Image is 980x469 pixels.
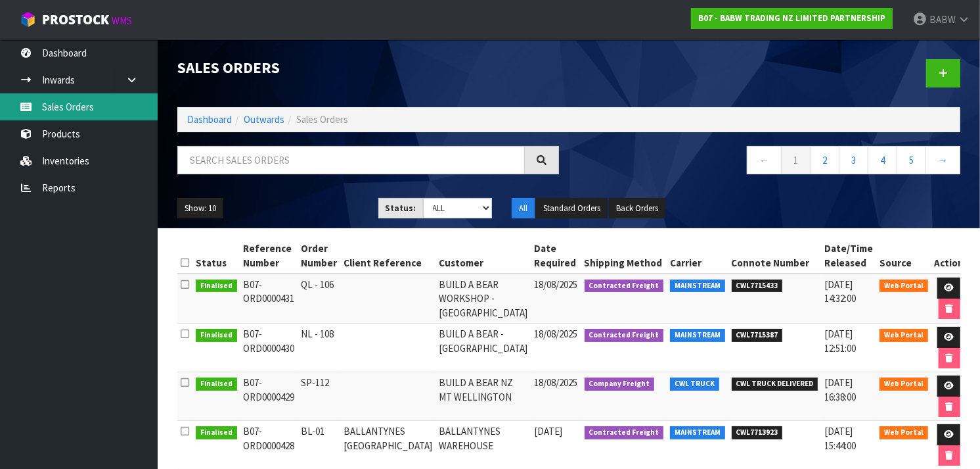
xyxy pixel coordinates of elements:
[880,329,928,342] span: Web Portal
[196,280,237,293] span: Finalised
[609,198,665,219] button: Back Orders
[20,11,36,28] img: cube-alt.png
[698,12,885,24] strong: B07 - BABW TRADING NZ LIMITED PARTNERSHIP
[177,146,525,174] input: Search sales orders
[187,113,232,126] a: Dashboard
[436,238,531,274] th: Customer
[880,280,928,293] span: Web Portal
[535,328,578,340] span: 18/08/2025
[585,426,664,439] span: Contracted Freight
[531,238,581,274] th: Date Required
[667,238,728,274] th: Carrier
[868,146,897,174] a: 4
[824,278,856,305] span: [DATE] 14:32:00
[535,425,563,437] span: [DATE]
[585,378,655,391] span: Company Freight
[670,426,725,439] span: MAINSTREAM
[581,238,667,274] th: Shipping Method
[880,378,928,391] span: Web Portal
[585,280,664,293] span: Contracted Freight
[436,324,531,372] td: BUILD A BEAR - [GEOGRAPHIC_DATA]
[296,113,348,126] span: Sales Orders
[196,378,237,391] span: Finalised
[824,376,856,403] span: [DATE] 16:38:00
[732,329,783,342] span: CWL7715387
[579,146,960,178] nav: Page navigation
[925,146,960,174] a: →
[298,274,341,324] td: QL - 106
[386,203,416,214] strong: Status:
[728,238,822,274] th: Connote Number
[112,14,132,27] small: WMS
[341,238,436,274] th: Client Reference
[240,372,298,421] td: B07-ORD0000429
[240,274,298,324] td: B07-ORD0000431
[585,329,664,342] span: Contracted Freight
[732,280,783,293] span: CWL7715433
[436,372,531,421] td: BUILD A BEAR NZ MT WELLINGTON
[670,378,719,391] span: CWL TRUCK
[240,238,298,274] th: Reference Number
[810,146,839,174] a: 2
[732,378,818,391] span: CWL TRUCK DELIVERED
[536,198,608,219] button: Standard Orders
[880,426,928,439] span: Web Portal
[192,238,240,274] th: Status
[824,328,856,354] span: [DATE] 12:51:00
[821,238,876,274] th: Date/Time Released
[535,376,578,389] span: 18/08/2025
[196,426,237,439] span: Finalised
[298,238,341,274] th: Order Number
[747,146,782,174] a: ←
[177,198,223,219] button: Show: 10
[298,372,341,421] td: SP-112
[177,59,559,76] h1: Sales Orders
[670,329,725,342] span: MAINSTREAM
[535,278,578,291] span: 18/08/2025
[931,238,968,274] th: Action
[876,238,931,274] th: Source
[244,113,284,126] a: Outwards
[196,329,237,342] span: Finalised
[824,425,856,451] span: [DATE] 15:44:00
[929,13,956,26] span: BABW
[670,280,725,293] span: MAINSTREAM
[436,274,531,324] td: BUILD A BEAR WORKSHOP - [GEOGRAPHIC_DATA]
[839,146,868,174] a: 3
[42,11,109,28] span: ProStock
[298,324,341,372] td: NL - 108
[732,426,783,439] span: CWL7713923
[781,146,811,174] a: 1
[897,146,926,174] a: 5
[240,324,298,372] td: B07-ORD0000430
[512,198,535,219] button: All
